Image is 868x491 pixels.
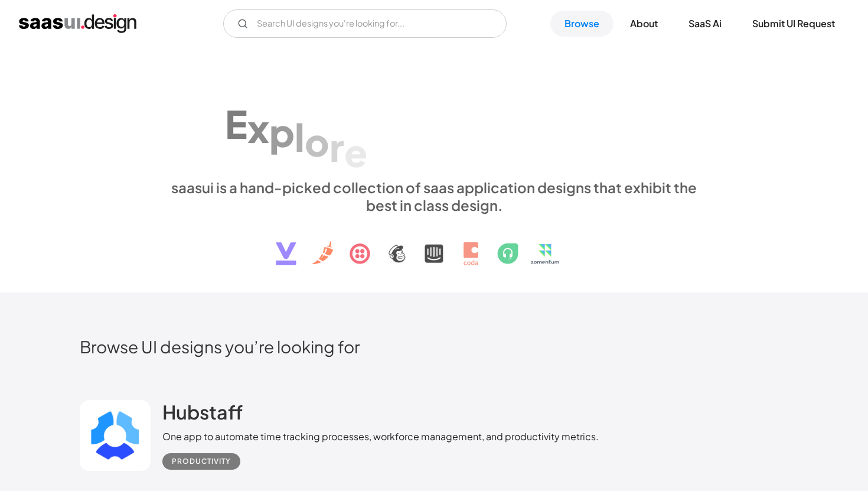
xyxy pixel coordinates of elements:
[80,336,788,357] h2: Browse UI designs you’re looking for
[223,9,507,38] form: Email Form
[162,76,706,167] h1: Explore SaaS UI design patterns & interactions.
[247,105,269,151] div: x
[225,101,247,147] div: E
[255,214,613,275] img: text, icon, saas logo
[172,454,231,469] div: Productivity
[269,109,295,155] div: p
[616,11,672,37] a: About
[550,11,614,37] a: Browse
[344,129,367,175] div: e
[162,400,243,424] h2: Hubstaff
[162,430,599,444] div: One app to automate time tracking processes, workforce management, and productivity metrics.
[162,178,706,214] div: saasui is a hand-picked collection of saas application designs that exhibit the best in class des...
[19,14,136,33] a: home
[295,114,305,160] div: l
[223,9,507,38] input: Search UI designs you're looking for...
[738,11,849,37] a: Submit UI Request
[305,119,329,164] div: o
[162,400,243,430] a: Hubstaff
[329,124,344,170] div: r
[674,11,736,37] a: SaaS Ai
